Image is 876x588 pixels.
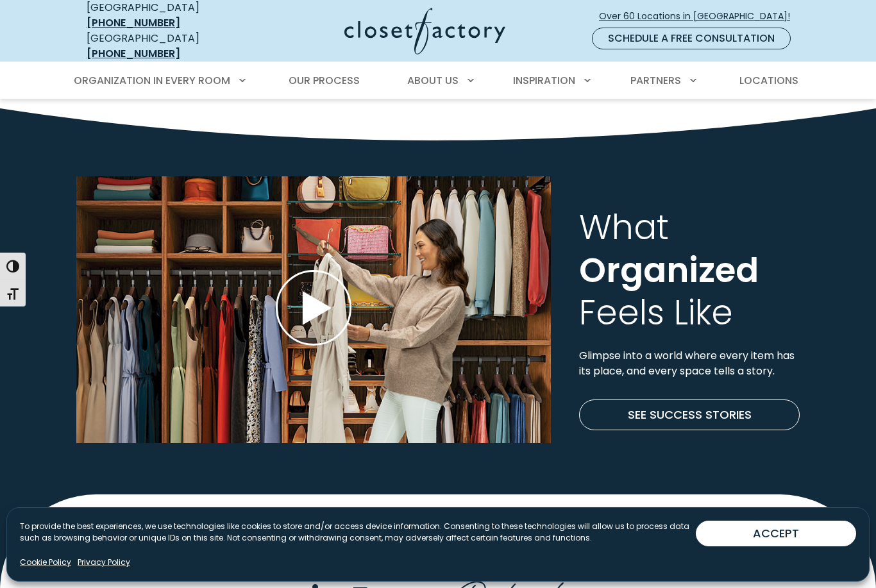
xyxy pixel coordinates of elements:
img: Closet Factory Logo [344,8,505,55]
a: [PHONE_NUMBER] [87,46,180,61]
a: Schedule a Free Consultation [592,28,791,49]
a: [PHONE_NUMBER] [87,15,180,30]
nav: Primary Menu [65,63,811,99]
a: Over 60 Locations in [GEOGRAPHIC_DATA]! [598,5,801,28]
span: Feels Like [579,289,733,337]
div: [GEOGRAPHIC_DATA] [87,31,244,62]
a: Cookie Policy [20,557,71,568]
span: Inspiration [513,73,575,88]
a: Privacy Policy [78,557,130,568]
p: Glimpse into a world where every item has its place, and every space tells a story. [579,348,800,379]
span: About Us [407,73,459,88]
a: See Success Stories [579,399,800,430]
img: Woman in closet admiring organization of clothes [76,176,551,443]
button: ACCEPT [696,521,856,546]
span: What [579,203,669,251]
span: Locations [739,73,798,88]
span: Partners [630,73,681,88]
p: To provide the best experiences, we use technologies like cookies to store and/or access device i... [20,521,696,544]
span: Organized [579,246,759,294]
span: Over 60 Locations in [GEOGRAPHIC_DATA]! [599,10,800,23]
span: Our Process [289,73,360,88]
span: Organization in Every Room [74,73,230,88]
div: Play Wistia video [76,176,551,443]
